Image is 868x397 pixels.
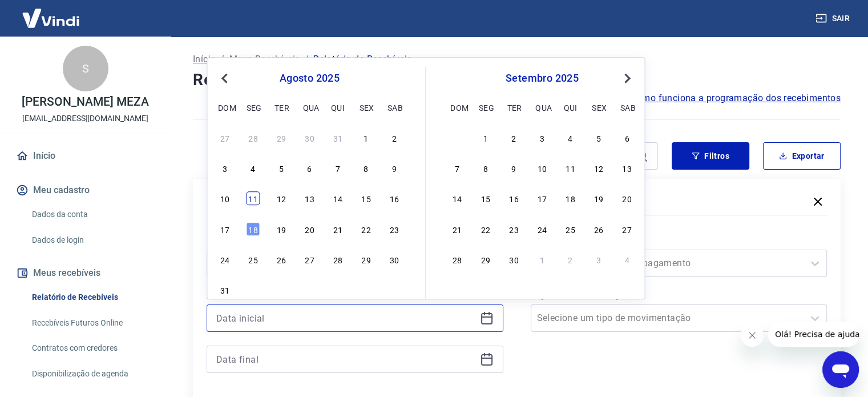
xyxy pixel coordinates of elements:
[359,283,373,297] div: Choose sexta-feira, 5 de setembro de 2025
[14,143,157,169] a: Início
[450,192,464,206] div: Choose domingo, 14 de setembro de 2025
[387,222,401,236] div: Choose sábado, 23 de agosto de 2025
[387,283,401,297] div: Choose sábado, 6 de setembro de 2025
[813,8,854,29] button: Sair
[14,260,157,286] button: Meus recebíveis
[193,53,216,66] a: Início
[564,161,578,175] div: Choose quinta-feira, 11 de setembro de 2025
[564,131,578,145] div: Choose quinta-feira, 4 de setembro de 2025
[27,203,157,226] a: Dados da conta
[479,192,492,206] div: Choose segunda-feira, 15 de setembro de 2025
[302,252,316,266] div: Choose quarta-feira, 27 de agosto de 2025
[27,228,157,252] a: Dados de login
[216,129,402,298] div: month 2025-08
[822,351,859,388] iframe: Botão para abrir a janela de mensagens
[535,252,549,266] div: Choose quarta-feira, 1 de outubro de 2025
[247,101,260,114] div: seg
[620,101,634,114] div: sab
[305,53,309,66] p: /
[564,101,578,114] div: qui
[247,283,260,297] div: Choose segunda-feira, 1 de setembro de 2025
[217,71,231,85] button: Previous Month
[331,283,345,297] div: Choose quinta-feira, 4 de setembro de 2025
[274,192,288,206] div: Choose terça-feira, 12 de agosto de 2025
[216,71,402,85] div: agosto 2025
[247,192,260,206] div: Choose segunda-feira, 11 de agosto de 2025
[22,96,148,108] p: [PERSON_NAME] MEZA
[302,101,316,114] div: qua
[533,234,825,247] label: Forma de Pagamento
[387,161,401,175] div: Choose sábado, 9 de agosto de 2025
[331,192,345,206] div: Choose quinta-feira, 14 de agosto de 2025
[247,222,260,236] div: Choose segunda-feira, 18 de agosto de 2025
[592,192,605,206] div: Choose sexta-feira, 19 de setembro de 2025
[14,1,88,35] img: Vindi
[387,101,401,114] div: sab
[535,222,549,236] div: Choose quarta-feira, 24 de setembro de 2025
[359,161,373,175] div: Choose sexta-feira, 8 de agosto de 2025
[564,192,578,206] div: Choose quinta-feira, 18 de setembro de 2025
[274,161,288,175] div: Choose terça-feira, 5 de agosto de 2025
[218,192,232,206] div: Choose domingo, 10 de agosto de 2025
[605,91,841,105] a: Saiba como funciona a programação dos recebimentos
[359,252,373,266] div: Choose sexta-feira, 29 de agosto de 2025
[331,101,345,114] div: qui
[359,101,373,114] div: sex
[507,161,520,175] div: Choose terça-feira, 9 de setembro de 2025
[449,71,636,85] div: setembro 2025
[507,131,520,145] div: Choose terça-feira, 2 de setembro de 2025
[302,283,316,297] div: Choose quarta-feira, 3 de setembro de 2025
[507,222,520,236] div: Choose terça-feira, 23 de setembro de 2025
[592,101,605,114] div: sex
[331,161,345,175] div: Choose quinta-feira, 7 de agosto de 2025
[359,222,373,236] div: Choose sexta-feira, 22 de agosto de 2025
[247,131,260,145] div: Choose segunda-feira, 28 de julho de 2025
[592,131,605,145] div: Choose sexta-feira, 5 de setembro de 2025
[359,131,373,145] div: Choose sexta-feira, 1 de agosto de 2025
[229,53,300,66] a: Meus Recebíveis
[274,101,288,114] div: ter
[592,161,605,175] div: Choose sexta-feira, 12 de setembro de 2025
[193,69,841,91] h4: Relatório de Recebíveis
[564,222,578,236] div: Choose quinta-feira, 25 de setembro de 2025
[620,131,634,145] div: Choose sábado, 6 de setembro de 2025
[274,131,288,145] div: Choose terça-feira, 29 de julho de 2025
[274,283,288,297] div: Choose terça-feira, 2 de setembro de 2025
[450,161,464,175] div: Choose domingo, 7 de setembro de 2025
[479,161,492,175] div: Choose segunda-feira, 8 de setembro de 2025
[620,192,634,206] div: Choose sábado, 20 de setembro de 2025
[533,288,825,302] label: Tipo de Movimentação
[387,131,401,145] div: Choose sábado, 2 de agosto de 2025
[672,142,749,170] button: Filtros
[592,252,605,266] div: Choose sexta-feira, 3 de outubro de 2025
[302,161,316,175] div: Choose quarta-feira, 6 de agosto de 2025
[63,46,108,91] div: S
[218,161,232,175] div: Choose domingo, 3 de agosto de 2025
[7,8,96,17] span: Olá! Precisa de ajuda?
[479,222,492,236] div: Choose segunda-feira, 22 de setembro de 2025
[218,101,232,114] div: dom
[218,283,232,297] div: Choose domingo, 31 de agosto de 2025
[507,101,520,114] div: ter
[479,252,492,266] div: Choose segunda-feira, 29 de setembro de 2025
[27,336,157,360] a: Contratos com credores
[359,192,373,206] div: Choose sexta-feira, 15 de agosto de 2025
[479,131,492,145] div: Choose segunda-feira, 1 de setembro de 2025
[535,161,549,175] div: Choose quarta-feira, 10 de setembro de 2025
[27,311,157,335] a: Recebíveis Futuros Online
[302,192,316,206] div: Choose quarta-feira, 13 de agosto de 2025
[313,53,411,66] p: Relatório de Recebíveis
[331,131,345,145] div: Choose quinta-feira, 31 de julho de 2025
[741,324,764,347] iframe: Fechar mensagem
[535,131,549,145] div: Choose quarta-feira, 3 de setembro de 2025
[449,129,636,267] div: month 2025-09
[387,192,401,206] div: Choose sábado, 16 de agosto de 2025
[592,222,605,236] div: Choose sexta-feira, 26 de setembro de 2025
[620,252,634,266] div: Choose sábado, 4 de outubro de 2025
[302,222,316,236] div: Choose quarta-feira, 20 de agosto de 2025
[247,252,260,266] div: Choose segunda-feira, 25 de agosto de 2025
[218,222,232,236] div: Choose domingo, 17 de agosto de 2025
